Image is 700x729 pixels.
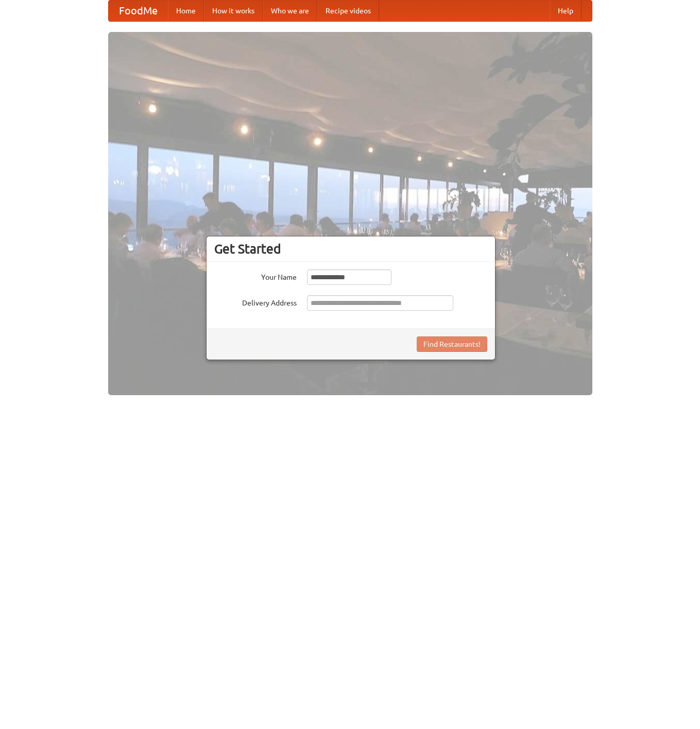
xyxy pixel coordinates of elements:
[214,241,487,257] h3: Get Started
[550,1,582,21] a: Help
[317,1,379,21] a: Recipe videos
[417,336,487,352] button: Find Restaurants!
[168,1,204,21] a: Home
[263,1,317,21] a: Who we are
[109,1,168,21] a: FoodMe
[214,269,297,282] label: Your Name
[204,1,263,21] a: How it works
[214,295,297,308] label: Delivery Address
